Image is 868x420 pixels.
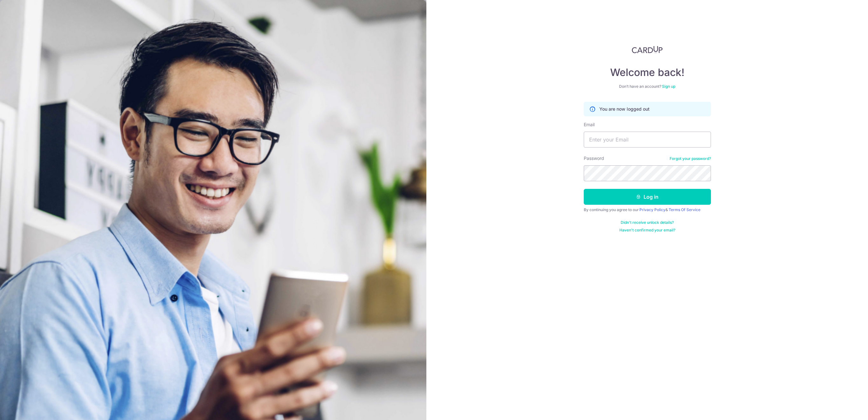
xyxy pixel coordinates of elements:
[632,46,663,53] img: CardUp Logo
[619,228,675,233] a: Haven't confirmed your email?
[584,84,711,89] div: Don’t have an account?
[670,156,711,161] a: Forgot your password?
[584,189,711,205] button: Log in
[584,66,711,79] h4: Welcome back!
[669,207,700,212] a: Terms Of Service
[599,106,650,112] p: You are now logged out
[584,155,604,162] label: Password
[662,84,675,89] a: Sign up
[639,207,665,212] a: Privacy Policy
[584,121,595,128] label: Email
[584,132,711,148] input: Enter your Email
[621,220,674,225] a: Didn't receive unlock details?
[584,207,711,212] div: By continuing you agree to our &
